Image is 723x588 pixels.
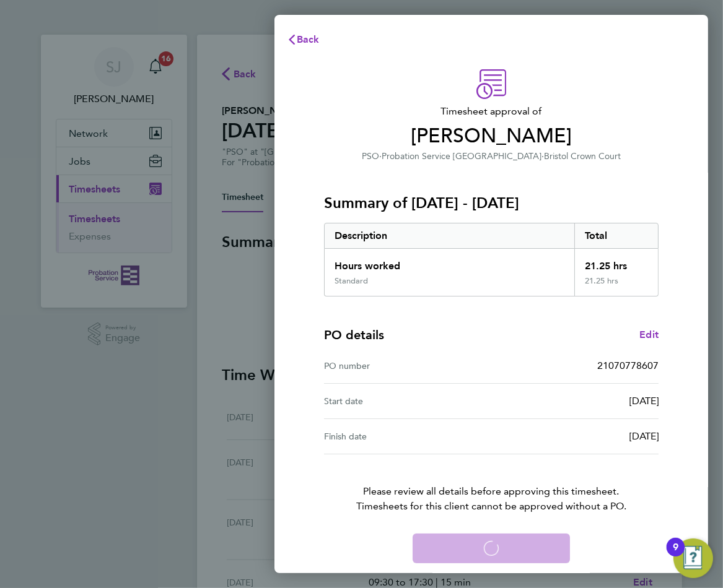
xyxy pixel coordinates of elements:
div: Standard [335,276,368,286]
span: Back [297,33,320,45]
span: Timesheets for this client cannot be approved without a PO. [309,499,673,514]
span: · [379,151,382,162]
span: [PERSON_NAME] [324,124,659,149]
div: 21.25 hrs [574,249,658,276]
div: Finish date [324,429,491,444]
span: 21070778607 [597,360,659,371]
div: 21.25 hrs [574,276,658,296]
span: Edit [639,329,659,340]
div: Total [574,223,658,248]
div: PO number [324,358,491,373]
span: Bristol Crown Court [544,151,621,162]
span: PSO [362,151,379,162]
span: Probation Service [GEOGRAPHIC_DATA] [382,151,541,162]
h3: Summary of [DATE] - [DATE] [324,193,659,213]
div: [DATE] [491,394,659,409]
button: Open Resource Center, 9 new notifications [673,538,713,578]
h4: PO details [324,326,384,344]
span: · [541,151,544,162]
span: Timesheet approval of [324,104,659,119]
a: Edit [639,327,659,342]
div: Start date [324,394,491,409]
button: Back [274,27,332,52]
p: Please review all details before approving this timesheet. [309,454,673,514]
div: Summary of 25 - 31 Aug 2025 [324,223,659,296]
div: 9 [673,547,678,563]
div: Hours worked [325,249,575,276]
div: Description [325,223,575,248]
div: [DATE] [491,429,659,444]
